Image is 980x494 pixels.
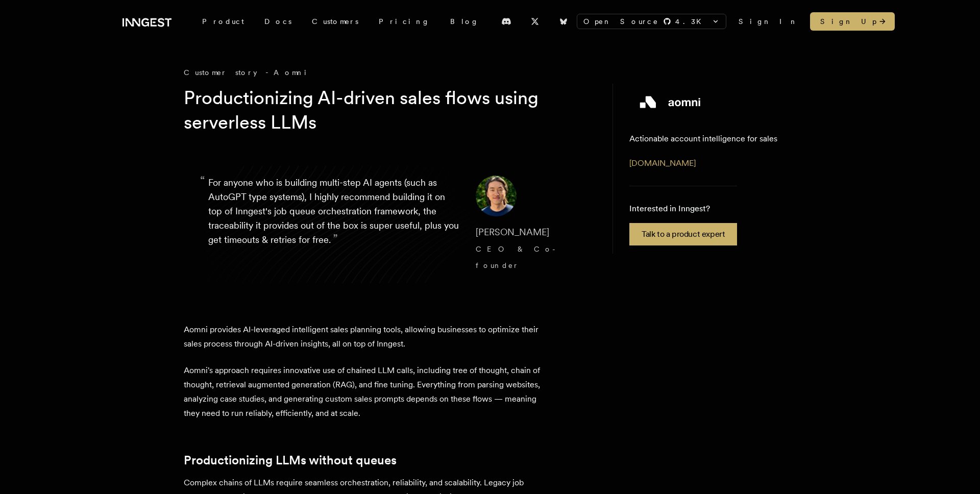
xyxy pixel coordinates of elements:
[583,16,659,27] span: Open Source
[369,12,440,31] a: Pricing
[254,12,302,31] a: Docs
[184,323,541,351] p: Aomni provides AI-leveraged intelligent sales planning tools, allowing businesses to optimize the...
[629,92,711,112] img: Aomni's logo
[184,363,541,421] p: Aomni's approach requires innovative use of chained LLM calls, including tree of thought, chain o...
[440,12,489,31] a: Blog
[629,203,737,215] p: Interested in Inngest?
[629,158,696,168] a: [DOMAIN_NAME]
[333,231,338,246] span: ”
[184,86,576,135] h1: Productionizing AI-driven sales flows using serverless LLMs
[675,16,707,27] span: 4.3 K
[552,13,575,30] a: Bluesky
[810,12,895,31] a: Sign Up
[629,133,777,145] p: Actionable account intelligence for sales
[739,16,798,27] a: Sign In
[184,453,397,467] a: Productionizing LLMs without queues
[208,176,459,274] p: For anyone who is building multi-step AI agents (such as AutoGPT type systems), I highly recommen...
[476,176,517,216] img: Image of David Zhang
[524,13,546,30] a: X
[192,12,254,31] div: Product
[184,67,592,78] div: Customer story - Aomni
[302,12,369,31] a: Customers
[200,178,205,184] span: “
[629,223,737,245] a: Talk to a product expert
[476,245,560,269] span: CEO & Co-founder
[495,13,518,30] a: Discord
[476,227,549,237] span: [PERSON_NAME]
